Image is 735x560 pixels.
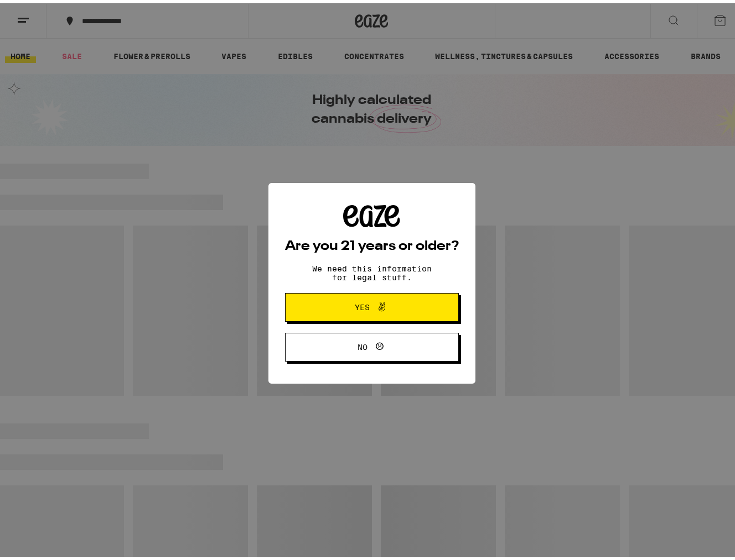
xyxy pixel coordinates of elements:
button: Yes [285,290,459,318]
span: Help [25,8,48,18]
span: No [358,340,367,348]
button: Redirect to URL [1,1,604,80]
button: No [285,329,459,358]
span: Yes [355,300,370,308]
h2: Are you 21 years or older? [285,237,459,250]
p: We need this information for legal stuff. [303,261,441,279]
